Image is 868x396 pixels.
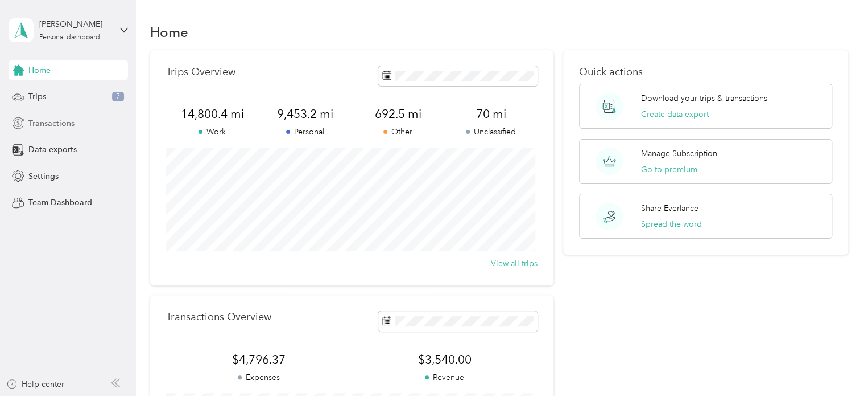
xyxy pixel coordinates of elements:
[579,66,832,78] p: Quick actions
[352,126,444,138] p: Other
[150,26,188,38] h1: Home
[641,92,767,104] p: Download your trips & transactions
[444,106,537,122] span: 70 mi
[491,258,538,270] button: View all trips
[641,202,698,214] p: Share Everlance
[166,352,352,368] span: $4,796.37
[28,91,46,103] span: Trips
[166,126,259,138] p: Work
[166,371,352,383] p: Expenses
[259,126,352,138] p: Personal
[39,18,110,30] div: [PERSON_NAME]
[112,92,124,102] span: 7
[352,371,537,383] p: Revenue
[28,117,75,129] span: Transactions
[641,148,717,160] p: Manage Subscription
[352,106,444,122] span: 692.5 mi
[28,170,59,182] span: Settings
[39,34,100,41] div: Personal dashboard
[641,218,702,230] button: Spread the word
[444,126,537,138] p: Unclassified
[804,332,868,396] iframe: Everlance-gr Chat Button Frame
[28,64,51,76] span: Home
[6,378,64,390] button: Help center
[259,106,352,122] span: 9,453.2 mi
[28,144,77,156] span: Data exports
[166,66,235,78] p: Trips Overview
[166,106,259,122] span: 14,800.4 mi
[641,108,709,120] button: Create data export
[28,197,92,209] span: Team Dashboard
[166,311,271,323] p: Transactions Overview
[641,164,697,175] button: Go to premium
[352,352,537,368] span: $3,540.00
